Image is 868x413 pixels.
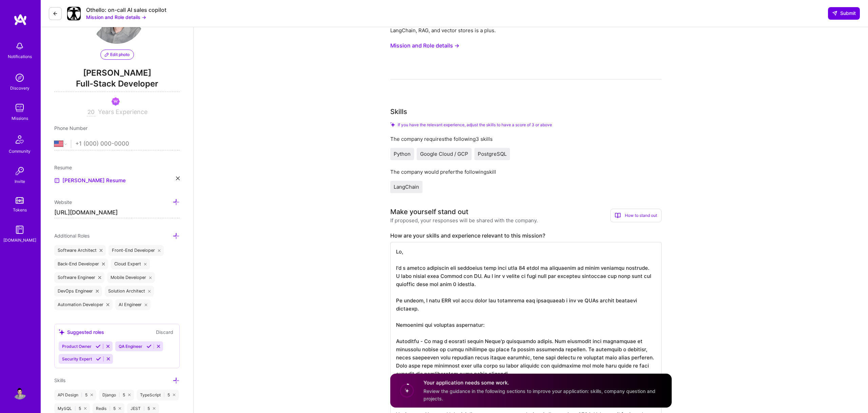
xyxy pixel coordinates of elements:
[105,52,130,58] span: Edit photo
[75,406,76,411] span: |
[156,344,161,349] i: Reject
[154,328,175,336] button: Discard
[96,344,101,349] i: Accept
[12,115,28,122] div: Missions
[59,328,104,336] div: Suggested roles
[102,263,105,265] i: icon Close
[610,209,662,222] div: How to stand out
[828,7,860,19] button: Submit
[16,197,24,204] img: tokens
[54,78,180,92] span: Full-Stack Developer
[105,344,111,349] i: Reject
[8,53,32,60] div: Notifications
[13,164,26,178] img: Invite
[108,245,164,256] div: Front-End Developer
[13,223,26,237] img: guide book
[54,272,104,283] div: Software Engineer
[14,14,27,26] img: logo
[153,407,155,410] i: icon Close
[98,108,147,115] span: Years Experience
[99,390,134,400] div: Django 5
[11,386,28,399] a: User Avatar
[111,259,150,269] div: Cloud Expert
[106,303,109,306] i: icon Close
[54,68,180,78] span: [PERSON_NAME]
[112,97,120,106] img: Been on Mission
[59,329,64,335] i: icon SuggestedTeams
[176,176,180,180] i: icon Close
[390,168,662,175] div: The company would prefer the following skill
[54,125,87,131] span: Phone Number
[87,108,95,116] input: XX
[86,14,146,21] button: Mission and Role details →
[54,178,60,183] img: Resume
[81,392,82,398] span: |
[119,407,121,410] i: icon Close
[53,11,58,16] i: icon LeftArrowDark
[54,233,90,239] span: Additional Roles
[100,249,102,252] i: icon Close
[144,263,147,265] i: icon Close
[91,394,93,396] i: icon Close
[12,131,28,148] img: Community
[75,134,180,154] input: +1 (000) 000-0000
[13,71,26,85] img: discovery
[13,101,26,115] img: teamwork
[67,7,81,20] img: Company Logo
[105,53,109,57] i: icon PencilPurple
[128,394,131,396] i: icon Close
[109,406,111,411] span: |
[13,386,26,399] img: User Avatar
[54,245,106,256] div: Software Architect
[84,407,86,410] i: icon Close
[390,207,468,217] div: Make yourself stand out
[119,344,142,349] span: QA Engineer
[148,290,151,293] i: icon Close
[13,206,27,213] div: Tokens
[54,207,180,218] input: http://...
[3,237,36,244] div: [DOMAIN_NAME]
[98,276,101,279] i: icon Close
[832,11,837,16] i: icon SendLight
[420,151,468,157] span: Google Cloud / GCP
[9,148,31,155] div: Community
[394,151,411,157] span: Python
[54,390,96,400] div: API Design 5
[54,286,102,297] div: DevOps Engineer
[478,151,507,157] span: PostgreSQL
[54,165,72,170] span: Resume
[106,356,111,361] i: Reject
[15,178,25,185] div: Invite
[615,212,621,219] i: icon BookOpen
[54,176,126,185] a: [PERSON_NAME] Resume
[173,394,175,396] i: icon Close
[10,85,29,92] div: Discovery
[54,299,113,310] div: Automation Developer
[146,344,152,349] i: Accept
[54,199,72,205] span: Website
[398,122,552,127] span: If you have the relevant experience, adjust the skills to have a score of 3 or above
[390,232,662,239] label: How are your skills and experience relevant to this mission?
[107,272,155,283] div: Mobile Developer
[86,6,166,14] div: Othello: on-call AI sales copilot
[390,107,407,117] div: Skills
[832,10,856,17] span: Submit
[158,249,161,252] i: icon Close
[62,356,92,361] span: Security Expert
[390,122,395,127] i: Check
[54,377,65,383] span: Skills
[119,392,120,398] span: |
[390,217,538,224] div: If proposed, your responses will be shared with the company.
[163,392,165,398] span: |
[149,276,152,279] i: icon Close
[145,303,147,306] i: icon Close
[423,389,655,401] span: Review the guidance in the following sections to improve your application: skills, company questi...
[100,50,134,60] button: Edit photo
[115,299,151,310] div: AI Engineer
[105,286,154,297] div: Solution Architect
[54,259,108,269] div: Back-End Developer
[137,390,179,400] div: TypeScript 5
[143,406,145,411] span: |
[394,184,419,190] span: LangChain
[390,39,459,52] button: Mission and Role details →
